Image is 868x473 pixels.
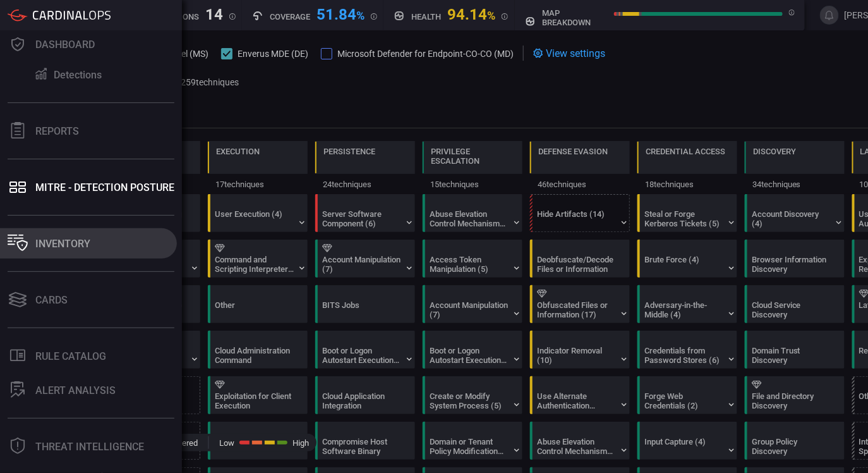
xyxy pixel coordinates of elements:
div: Account Discovery (4) [752,209,831,228]
div: T1083: File and Directory Discovery [745,376,845,414]
div: 94.14 [447,6,495,21]
div: Defense Evasion [538,147,608,156]
div: Credential Access [646,147,725,156]
div: 17 techniques [208,174,308,194]
div: T1070: Indicator Removal [530,331,630,369]
div: Cloud Service Discovery [752,300,831,319]
div: MITRE - Detection Posture [35,181,174,193]
div: 14 [205,6,223,21]
div: Command and Scripting Interpreter (12) [215,255,294,274]
div: Account Manipulation (7) [430,300,509,319]
div: T1482: Domain Trust Discovery [745,331,845,369]
div: T1110: Brute Force [637,240,737,278]
div: T1543: Create or Modify System Process [423,376,522,414]
div: Cloud Application Integration [322,391,401,410]
div: T1557: Adversary-in-the-Middle [637,285,737,323]
div: T1203: Exploitation for Client Execution [208,376,308,414]
p: Showing 259 / 259 techniques [128,77,239,87]
span: Enverus MDE (DE) [238,49,308,59]
div: View settings [533,46,605,61]
div: Compromise Host Software Binary [322,437,401,456]
div: Privilege Escalation [431,147,514,166]
div: T1547: Boot or Logon Autostart Execution [315,331,415,369]
div: Boot or Logon Autostart Execution (14) [322,346,401,365]
div: T1484: Domain or Tenant Policy Modification [423,422,522,460]
h5: Coverage [270,12,311,21]
div: T1190: Exploit Public-Facing Application [100,194,200,232]
div: Execution [216,147,260,156]
div: T1199: Trusted Relationship [100,285,200,323]
div: Access Token Manipulation (5) [430,255,509,274]
div: 34 techniques [745,174,845,194]
div: T1526: Cloud Service Discovery [745,285,845,323]
div: T1059: Command and Scripting Interpreter [208,240,308,278]
div: T1505: Server Software Component [315,194,415,232]
div: Deobfuscate/Decode Files or Information [537,255,616,274]
span: Microsoft Defender for Endpoint-CO-CO (MD) [337,49,514,59]
div: T1671: Cloud Application Integration [315,376,415,414]
div: Exploitation for Client Execution [215,391,294,410]
div: Persistence [323,147,375,156]
div: Abuse Elevation Control Mechanism (6) [430,209,509,228]
div: T1554: Compromise Host Software Binary [315,422,415,460]
div: T1558: Steal or Forge Kerberos Tickets [637,194,737,232]
div: T1548: Abuse Elevation Control Mechanism [530,422,630,460]
div: T1134: Access Token Manipulation [423,240,522,278]
div: T1056: Input Capture [637,422,737,460]
div: T1078: Valid Accounts [100,331,200,369]
div: Domain Trust Discovery [752,346,831,365]
div: T1098: Account Manipulation [315,240,415,278]
div: T1555: Credentials from Password Stores [637,331,737,369]
div: T1140: Deobfuscate/Decode Files or Information [530,240,630,278]
div: Detections [54,69,102,81]
div: Boot or Logon Autostart Execution (14) [430,346,509,365]
div: Browser Information Discovery [752,255,831,274]
div: Input Capture (4) [644,437,723,456]
span: Low [219,438,234,448]
div: Adversary-in-the-Middle (4) [644,300,723,319]
div: Create or Modify System Process (5) [430,391,509,410]
div: 15 techniques [423,174,522,194]
div: 46 techniques [530,174,630,194]
div: Threat Intelligence [35,441,144,453]
div: Obfuscated Files or Information (17) [537,300,616,319]
h5: map breakdown [542,8,608,27]
div: User Execution (4) [215,209,294,228]
div: Use Alternate Authentication Material (4) [537,391,616,410]
div: T1027: Obfuscated Files or Information [530,285,630,323]
div: T1550: Use Alternate Authentication Material [530,376,630,414]
div: Other (Not covered) [100,376,200,414]
div: Credentials from Password Stores (6) [644,346,723,365]
button: Enverus MDE (DE) [221,47,308,59]
div: Other [208,285,308,323]
div: Abuse Elevation Control Mechanism (6) [537,437,616,456]
div: ALERT ANALYSIS [35,384,116,396]
div: Forge Web Credentials (2) [644,391,723,410]
div: TA0004: Privilege Escalation [423,141,522,194]
div: Cloud Administration Command [215,346,294,365]
div: BITS Jobs [322,300,401,319]
div: TA0003: Persistence [315,141,415,194]
div: T1548: Abuse Elevation Control Mechanism [423,194,522,232]
div: T1204: User Execution [208,194,308,232]
div: Inventory [35,238,90,250]
div: T1564: Hide Artifacts [530,194,630,232]
div: T1615: Group Policy Discovery [745,422,845,460]
span: View settings [546,47,605,59]
div: Account Manipulation (7) [322,255,401,274]
div: T1547: Boot or Logon Autostart Execution [423,331,522,369]
h5: Health [411,12,441,21]
div: Brute Force (4) [644,255,723,274]
div: 18 techniques [637,174,737,194]
div: Domain or Tenant Policy Modification (2) [430,437,509,456]
div: Indicator Removal (10) [537,346,616,365]
div: T1087: Account Discovery [745,194,845,232]
div: TA0006: Credential Access [637,141,737,194]
div: T1098: Account Manipulation [423,285,522,323]
div: TA0005: Defense Evasion [530,141,630,194]
div: Group Policy Discovery [752,437,831,456]
div: Server Software Component (6) [322,209,401,228]
div: TA0007: Discovery [745,141,845,194]
span: % [487,9,495,22]
span: % [357,9,365,22]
